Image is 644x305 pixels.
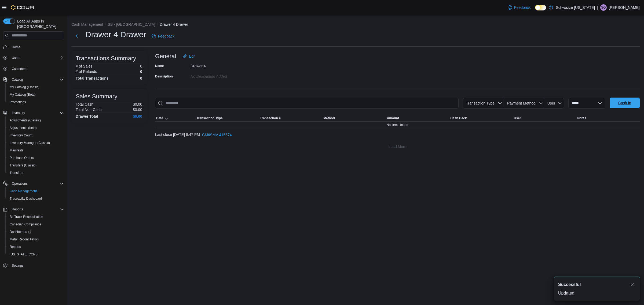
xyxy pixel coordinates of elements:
[180,51,197,62] button: Edit
[155,141,640,152] button: Load More
[71,22,640,28] nav: An example of EuiBreadcrumbs
[200,129,234,140] button: CM6SMV-415674
[450,116,467,120] span: Cash Back
[8,162,64,169] span: Transfers (Classic)
[322,115,386,121] button: Method
[12,45,20,49] span: Home
[463,98,504,109] button: Transaction Type
[140,64,142,68] p: 0
[5,132,66,139] button: Inventory Count
[10,171,23,175] span: Transfers
[5,221,66,228] button: Canadian Compliance
[8,140,64,146] span: Inventory Manager (Classic)
[8,99,64,105] span: Promotions
[10,262,64,269] span: Settings
[10,55,22,61] button: Users
[8,221,43,228] a: Canadian Compliance
[10,44,23,50] a: Home
[8,125,64,131] span: Adjustments (beta)
[191,62,262,68] div: Drawer 4
[10,230,31,234] span: Dashboards
[8,155,64,161] span: Purchase Orders
[8,84,64,90] span: My Catalog (Classic)
[76,107,102,112] h6: Total Non-Cash
[196,116,223,120] span: Transaction Type
[8,214,45,220] a: BioTrack Reconciliation
[558,290,635,296] div: Updated
[513,115,576,121] button: User
[1,54,66,62] button: Users
[8,170,25,176] a: Transfers
[5,236,66,243] button: Metrc Reconciliation
[76,69,97,74] h6: # of Refunds
[1,109,66,117] button: Inventory
[506,2,533,13] a: Feedback
[8,229,33,235] a: Dashboards
[155,74,173,79] label: Description
[8,214,64,220] span: BioTrack Reconciliation
[76,55,136,62] h3: Transactions Summary
[8,147,64,154] span: Manifests
[155,53,176,59] h3: General
[10,92,36,97] span: My Catalog (Beta)
[189,54,195,59] span: Edit
[10,206,25,213] button: Reports
[10,156,34,160] span: Purchase Orders
[10,66,30,72] a: Customers
[5,243,66,251] button: Reports
[8,132,35,139] a: Inventory Count
[10,262,25,269] a: Settings
[10,126,37,130] span: Adjustments (beta)
[155,64,164,68] label: Name
[1,180,66,187] button: Operations
[1,261,66,269] button: Settings
[5,169,66,177] button: Transfers
[5,117,66,124] button: Adjustments (Classic)
[76,102,93,106] h6: Total Cash
[10,180,30,187] button: Operations
[629,281,635,288] button: Dismiss toast
[8,117,43,124] a: Adjustments (Classic)
[8,91,64,98] span: My Catalog (Beta)
[10,180,64,187] span: Operations
[10,189,37,193] span: Cash Management
[160,22,188,27] button: Drawer 4 Drawer
[11,5,35,10] img: Cova
[5,139,66,147] button: Inventory Manager (Classic)
[12,77,23,82] span: Catalog
[71,22,103,27] button: Cash Management
[5,213,66,221] button: BioTrack Reconciliation
[1,76,66,83] button: Catalog
[5,251,66,258] button: [US_STATE] CCRS
[8,170,64,176] span: Transfers
[8,140,52,146] a: Inventory Manager (Classic)
[8,195,44,202] a: Traceabilty Dashboard
[133,107,142,112] p: $0.00
[8,236,64,243] span: Metrc Reconciliation
[10,55,64,61] span: Users
[133,114,142,118] h4: $0.00
[618,100,631,106] span: Cash In
[1,43,66,51] button: Home
[5,187,66,195] button: Cash Management
[260,116,281,120] span: Transaction #
[8,91,38,98] a: My Catalog (Beta)
[202,132,232,137] span: CM6SMV-415674
[133,102,142,106] p: $0.00
[387,116,399,120] span: Amount
[10,206,64,213] span: Reports
[10,245,21,249] span: Reports
[12,207,23,211] span: Reports
[12,111,25,115] span: Inventory
[156,116,163,120] span: Date
[76,114,98,118] h4: Drawer Total
[387,123,408,127] span: No items found
[5,154,66,162] button: Purchase Orders
[10,44,64,50] span: Home
[601,4,606,11] span: SG
[8,221,64,228] span: Canadian Compliance
[8,155,36,161] a: Purchase Orders
[545,98,564,109] button: User
[5,98,66,106] button: Promotions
